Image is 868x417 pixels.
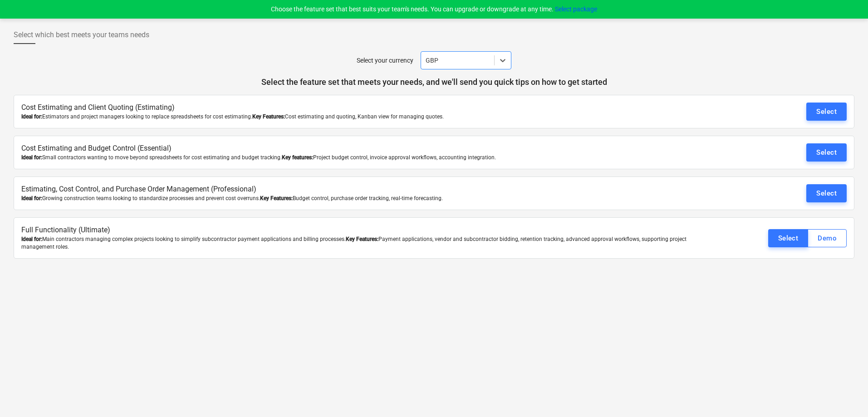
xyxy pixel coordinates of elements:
[808,229,847,247] button: Demo
[14,77,854,88] p: Select the feature set that meets your needs, and we'll send you quick tips on how to get started
[816,147,837,158] div: Select
[346,236,378,242] b: Key Features:
[14,29,149,40] span: Select which best meets your teams needs
[21,236,42,242] b: Ideal for:
[806,103,847,121] button: Select
[21,225,709,235] p: Full Functionality (Ultimate)
[806,184,847,202] button: Select
[21,113,42,120] b: Ideal for:
[818,232,837,244] div: Demo
[21,195,42,201] b: Ideal for:
[21,113,709,121] div: Estimators and project managers looking to replace spreadsheets for cost estimating. Cost estimat...
[816,187,837,199] div: Select
[21,154,42,161] b: Ideal for:
[806,143,847,162] button: Select
[555,5,597,14] button: Select package
[823,373,868,417] iframe: Chat Widget
[778,232,799,244] div: Select
[252,113,285,120] b: Key Features:
[21,195,709,202] div: Growing construction teams looking to standardize processes and prevent cost overruns. Budget con...
[768,229,809,247] button: Select
[271,5,597,14] p: Choose the feature set that best suits your team's needs. You can upgrade or downgrade at any time.
[21,154,709,162] div: Small contractors wanting to move beyond spreadsheets for cost estimating and budget tracking. Pr...
[282,154,313,161] b: Key features:
[357,56,413,65] p: Select your currency
[21,184,709,195] p: Estimating, Cost Control, and Purchase Order Management (Professional)
[21,235,709,251] div: Main contractors managing complex projects looking to simplify subcontractor payment applications...
[21,143,709,154] p: Cost Estimating and Budget Control (Essential)
[21,103,709,113] p: Cost Estimating and Client Quoting (Estimating)
[260,195,293,201] b: Key Features:
[816,106,837,118] div: Select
